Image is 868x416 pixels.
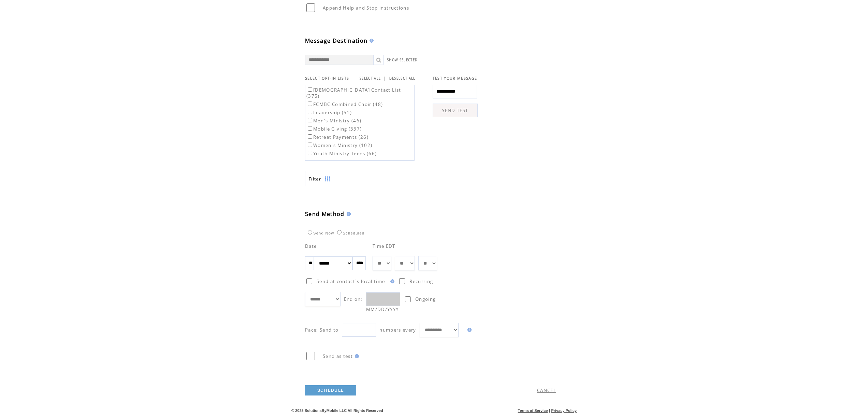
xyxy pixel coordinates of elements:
[305,210,345,218] span: Send Method
[306,231,334,235] label: Send Now
[305,243,317,249] span: Date
[415,296,436,302] span: Ongoing
[345,212,351,216] img: help.gif
[344,296,363,302] span: End on:
[305,385,356,395] a: SCHEDULE
[409,278,433,284] span: Recurring
[308,102,312,106] input: FCMBC Combined Choir (48)
[366,306,399,312] span: MM/DD/YYYY
[291,408,383,413] span: © 2025 SolutionsByMobile LLC All Rights Reserved
[335,231,364,235] label: Scheduled
[388,279,394,283] img: help.gif
[360,76,381,81] a: SELECT ALL
[387,58,418,62] a: SHOW SELECTED
[379,327,416,333] span: numbers every
[305,327,338,333] span: Pace: Send to
[518,408,548,413] a: Terms of Service
[537,387,556,393] a: CANCEL
[323,5,409,11] span: Append Help and Stop instructions
[353,354,359,358] img: help.gif
[308,110,312,114] input: Leadership (51)
[308,230,312,234] input: Send Now
[308,151,312,155] input: Youth Ministry Teens (66)
[367,39,374,43] img: help.gif
[465,328,472,332] img: help.gif
[305,37,367,44] span: Message Destination
[308,118,312,122] input: Men`s Ministry (46)
[306,142,372,148] label: Women`s Ministry (102)
[306,109,352,116] label: Leadership (51)
[337,230,342,234] input: Scheduled
[433,104,478,117] a: SEND TEST
[308,143,312,147] input: Women`s Ministry (102)
[308,87,312,92] input: [DEMOGRAPHIC_DATA] Contact List (375)
[308,134,312,139] input: Retreat Payments (26)
[308,126,312,131] input: Mobile Giving (337)
[389,76,416,81] a: DESELECT ALL
[305,76,349,81] span: SELECT OPT-IN LISTS
[309,176,321,182] span: Show filters
[323,353,353,359] span: Send as test
[306,134,368,140] label: Retreat Payments (26)
[373,243,395,249] span: Time EDT
[549,408,550,413] span: |
[433,76,477,81] span: TEST YOUR MESSAGE
[384,75,386,81] span: |
[306,118,361,124] label: Men`s Ministry (46)
[317,278,385,284] span: Send at contact`s local time
[306,126,362,132] label: Mobile Giving (337)
[306,150,377,157] label: Youth Ministry Teens (66)
[306,87,401,99] label: [DEMOGRAPHIC_DATA] Contact List (375)
[306,101,383,107] label: FCMBC Combined Choir (48)
[551,408,577,413] a: Privacy Policy
[305,171,339,186] a: Filter
[324,171,331,187] img: filters.png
